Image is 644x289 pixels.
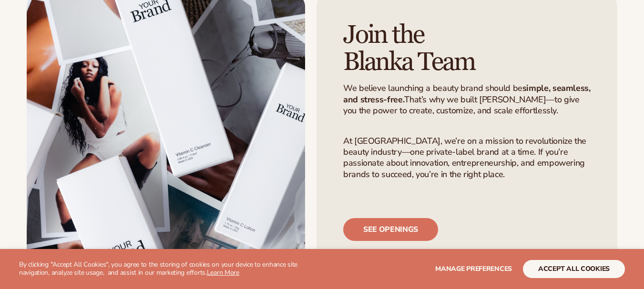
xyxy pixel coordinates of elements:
p: At [GEOGRAPHIC_DATA], we’re on a mission to revolutionize the beauty industry—one private-label b... [343,136,591,180]
a: Learn More [207,268,239,277]
p: By clicking "Accept All Cookies", you agree to the storing of cookies on your device to enhance s... [19,261,318,277]
span: Manage preferences [435,264,512,273]
a: See openings [343,218,438,241]
button: Manage preferences [435,260,512,278]
strong: simple, seamless, and stress-free. [343,82,591,105]
button: accept all cookies [523,260,625,278]
p: We believe launching a beauty brand should be That’s why we built [PERSON_NAME]—to give you the p... [343,83,591,116]
h1: Join the Blanka Team [343,21,591,75]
